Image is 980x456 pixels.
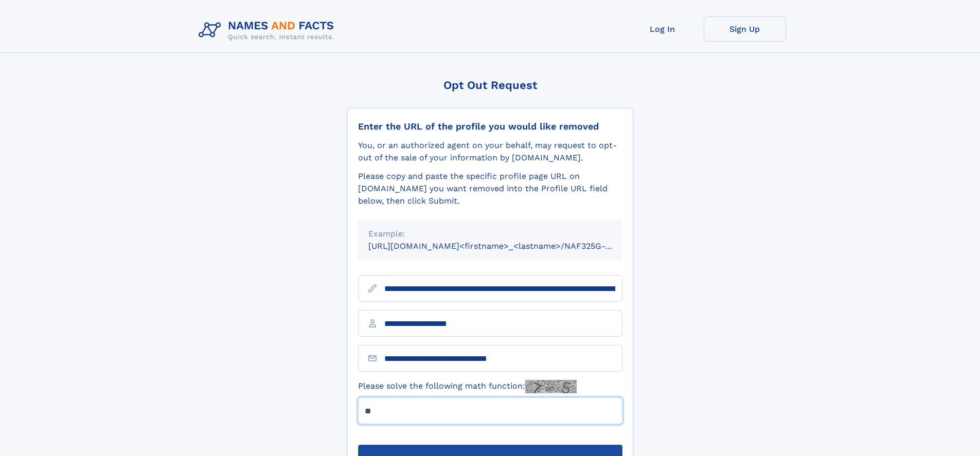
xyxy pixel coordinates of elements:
[358,139,622,164] div: You, or an authorized agent on your behalf, may request to opt-out of the sale of your informatio...
[358,170,622,207] div: Please copy and paste the specific profile page URL on [DOMAIN_NAME] you want removed into the Pr...
[368,241,642,251] small: [URL][DOMAIN_NAME]<firstname>_<lastname>/NAF325G-xxxxxxxx
[368,228,612,240] div: Example:
[347,79,633,92] div: Opt Out Request
[358,380,577,393] label: Please solve the following math function:
[621,16,704,42] a: Log In
[704,16,786,42] a: Sign Up
[194,16,343,44] img: Logo Names and Facts
[358,121,622,132] div: Enter the URL of the profile you would like removed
